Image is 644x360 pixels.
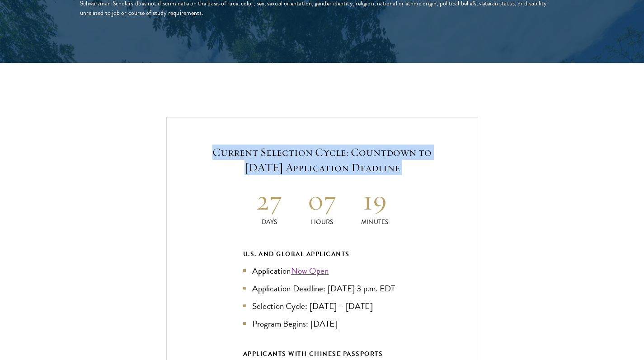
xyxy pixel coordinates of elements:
p: Days [243,217,296,227]
li: Selection Cycle: [DATE] – [DATE] [243,299,401,313]
h2: 27 [243,183,296,217]
h2: 07 [296,183,348,217]
div: U.S. and Global Applicants [243,248,401,260]
li: Program Begins: [DATE] [243,317,401,330]
h2: 19 [348,183,401,217]
li: Application [243,264,401,277]
a: Now Open [291,264,329,277]
li: Application Deadline: [DATE] 3 p.m. EDT [243,282,401,295]
div: APPLICANTS WITH CHINESE PASSPORTS [243,348,401,360]
h5: Current Selection Cycle: Countdown to [DATE] Application Deadline [194,145,451,175]
p: Minutes [348,217,401,227]
p: Hours [296,217,348,227]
